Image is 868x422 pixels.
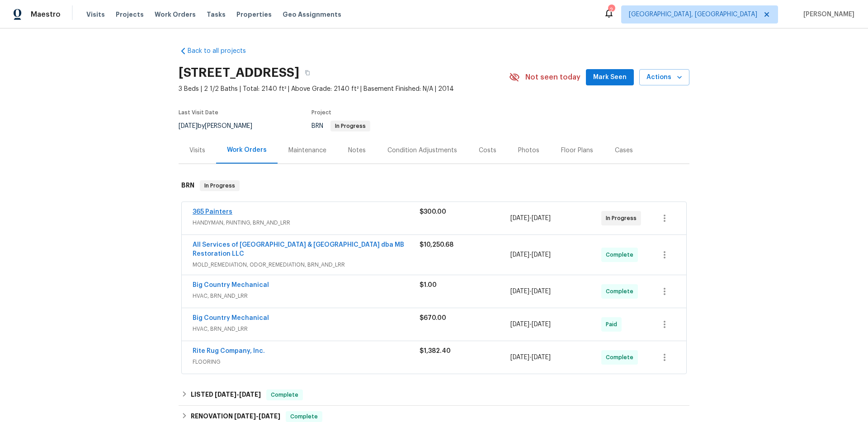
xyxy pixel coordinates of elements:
[420,315,446,321] span: $670.00
[639,69,689,86] button: Actions
[518,146,539,155] div: Photos
[215,391,261,398] span: -
[606,320,621,329] span: Paid
[239,391,261,398] span: [DATE]
[348,146,366,155] div: Notes
[181,180,194,191] h6: BRN
[420,348,451,354] span: $1,382.40
[532,321,551,328] span: [DATE]
[191,389,261,400] h6: LISTED
[510,320,551,329] span: -
[179,68,299,77] h2: [STREET_ADDRESS]
[532,215,551,221] span: [DATE]
[116,10,144,19] span: Projects
[179,84,509,94] span: 3 Beds | 2 1/2 Baths | Total: 2140 ft² | Above Grade: 2140 ft² | Basement Finished: N/A | 2014
[288,146,326,155] div: Maintenance
[215,391,236,398] span: [DATE]
[510,250,551,259] span: -
[311,110,331,115] span: Project
[800,10,854,19] span: [PERSON_NAME]
[299,65,316,81] button: Copy Address
[420,282,437,288] span: $1.00
[646,72,682,83] span: Actions
[179,171,689,200] div: BRN In Progress
[179,384,689,406] div: LISTED [DATE]-[DATE]Complete
[510,215,529,221] span: [DATE]
[532,354,551,361] span: [DATE]
[510,287,551,296] span: -
[179,123,198,129] span: [DATE]
[510,354,529,361] span: [DATE]
[193,315,269,321] a: Big Country Mechanical
[267,390,302,399] span: Complete
[86,10,105,19] span: Visits
[593,72,627,83] span: Mark Seen
[234,413,280,419] span: -
[615,146,633,155] div: Cases
[193,218,420,227] span: HANDYMAN, PAINTING, BRN_AND_LRR
[189,146,205,155] div: Visits
[193,209,232,215] a: 365 Painters
[510,288,529,295] span: [DATE]
[207,11,226,18] span: Tasks
[606,353,637,362] span: Complete
[193,260,420,269] span: MOLD_REMEDIATION, ODOR_REMEDIATION, BRN_AND_LRR
[227,145,267,155] div: Work Orders
[31,10,61,19] span: Maestro
[193,324,420,333] span: HVAC, BRN_AND_LRR
[234,413,256,419] span: [DATE]
[532,288,551,295] span: [DATE]
[608,5,614,14] div: 2
[510,214,551,223] span: -
[629,10,757,19] span: [GEOGRAPHIC_DATA], [GEOGRAPHIC_DATA]
[179,47,265,56] a: Back to all projects
[510,252,529,258] span: [DATE]
[532,252,551,258] span: [DATE]
[331,123,369,129] span: In Progress
[193,357,420,366] span: FLOORING
[193,348,265,354] a: Rite Rug Company, Inc.
[179,110,218,115] span: Last Visit Date
[283,10,341,19] span: Geo Assignments
[179,121,263,131] div: by [PERSON_NAME]
[311,123,370,129] span: BRN
[191,411,280,422] h6: RENOVATION
[561,146,593,155] div: Floor Plans
[193,291,420,300] span: HVAC, BRN_AND_LRR
[420,209,446,215] span: $300.00
[479,146,496,155] div: Costs
[387,146,457,155] div: Condition Adjustments
[606,250,637,259] span: Complete
[586,69,634,86] button: Mark Seen
[420,242,453,248] span: $10,250.68
[193,282,269,288] a: Big Country Mechanical
[510,353,551,362] span: -
[193,242,404,257] a: All Services of [GEOGRAPHIC_DATA] & [GEOGRAPHIC_DATA] dba MB Restoration LLC
[236,10,272,19] span: Properties
[259,413,280,419] span: [DATE]
[201,181,239,190] span: In Progress
[287,412,321,421] span: Complete
[155,10,196,19] span: Work Orders
[606,287,637,296] span: Complete
[525,73,580,82] span: Not seen today
[510,321,529,328] span: [DATE]
[606,214,640,223] span: In Progress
